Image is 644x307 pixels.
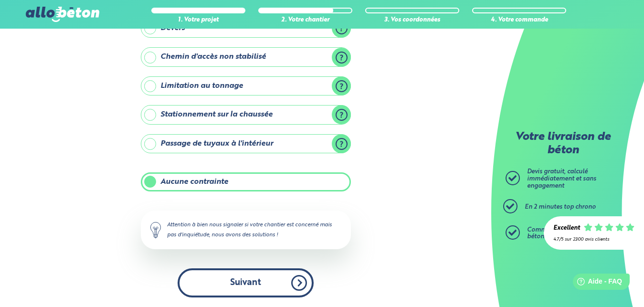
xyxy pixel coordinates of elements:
div: Attention à bien nous signaler si votre chantier est concerné mais pas d'inquiétude, nous avons d... [141,211,351,249]
button: Suivant [178,268,314,297]
div: 2. Votre chantier [258,17,352,24]
label: Aucune contrainte [141,172,351,191]
label: Stationnement sur la chaussée [141,105,351,124]
img: allobéton [26,7,99,22]
label: Chemin d'accès non stabilisé [141,47,351,66]
label: Limitation au tonnage [141,76,351,95]
div: 3. Vos coordonnées [365,17,459,24]
div: 4. Votre commande [472,17,566,24]
div: 1. Votre projet [151,17,245,24]
iframe: Help widget launcher [559,270,633,296]
label: Passage de tuyaux à l'intérieur [141,134,351,153]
